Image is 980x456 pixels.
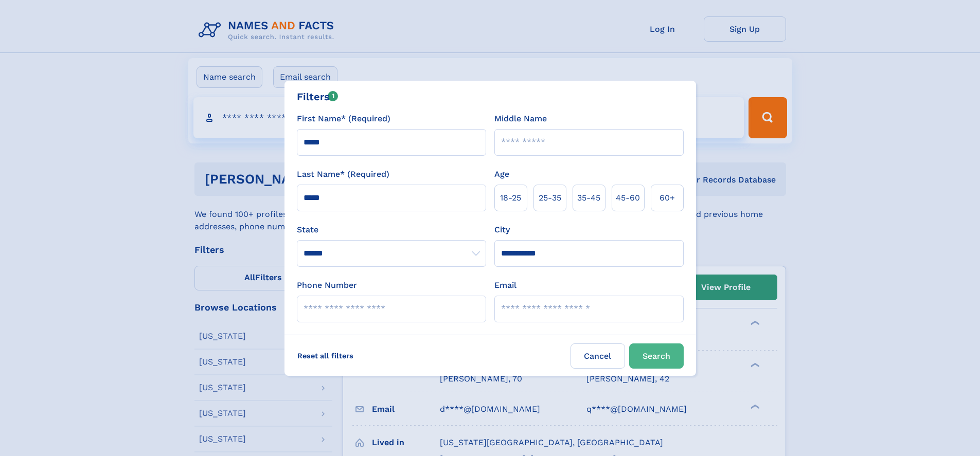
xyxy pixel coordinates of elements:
label: Age [494,168,509,180]
span: 18‑25 [500,192,521,204]
label: Phone Number [297,279,357,291]
div: Filters [297,89,338,104]
label: Middle Name [494,113,547,125]
label: City [494,224,510,236]
button: Search [629,343,684,369]
span: 45‑60 [616,192,640,204]
label: Last Name* (Required) [297,168,389,180]
label: Reset all filters [291,343,360,368]
span: 35‑45 [577,192,600,204]
label: Cancel [571,343,625,369]
label: Email [494,279,516,291]
label: First Name* (Required) [297,113,390,125]
span: 25‑35 [539,192,561,204]
label: State [297,224,486,236]
span: 60+ [660,192,675,204]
